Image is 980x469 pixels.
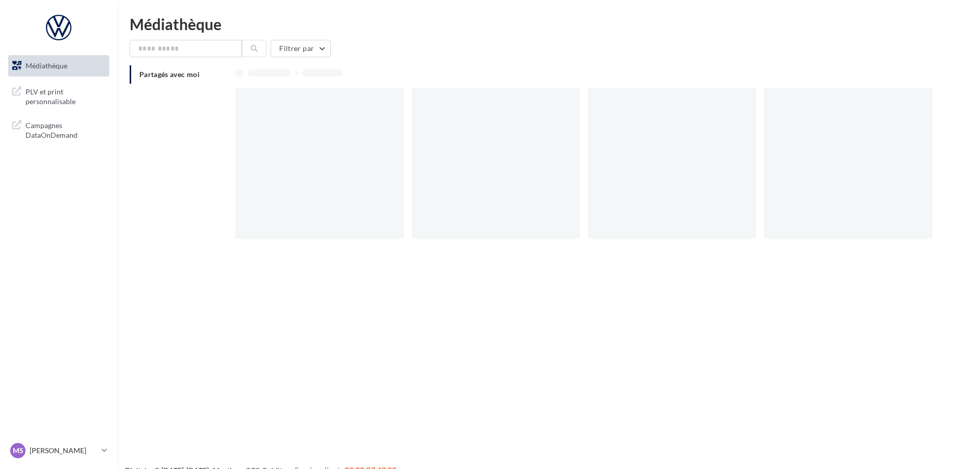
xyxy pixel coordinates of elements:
div: Médiathèque [130,16,968,32]
span: Médiathèque [26,61,67,70]
a: PLV et print personnalisable [6,81,111,111]
button: Filtrer par [271,40,331,57]
span: Partagés avec moi [139,70,200,79]
a: MS [PERSON_NAME] [8,441,109,460]
a: Médiathèque [6,55,111,77]
p: [PERSON_NAME] [30,446,97,456]
span: MS [13,446,23,456]
a: Campagnes DataOnDemand [6,114,111,144]
span: Campagnes DataOnDemand [26,118,105,140]
span: PLV et print personnalisable [26,85,105,107]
